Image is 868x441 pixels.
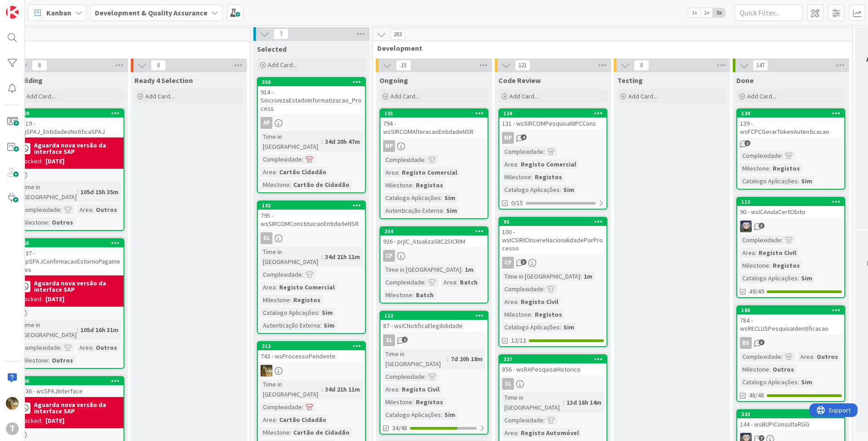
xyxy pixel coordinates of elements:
[502,392,563,412] div: Time in [GEOGRAPHIC_DATA]
[521,134,527,140] span: 4
[134,76,193,85] span: Ready 4 Selection
[383,250,395,262] div: CP
[291,180,352,190] div: Cartão de Cidadão
[502,309,531,319] div: Milestone
[261,415,276,425] div: Area
[277,167,329,177] div: Cartão Cidadão
[563,397,564,407] span: :
[498,76,541,85] span: Code Review
[258,201,365,230] div: 102795 - wsSIRCOMConstituicaoEntidadeNSR
[543,284,545,294] span: :
[799,273,814,283] div: Sim
[380,227,488,247] div: 354926 - prjIC_AtualizaSIIC2SICRIM
[737,337,844,349] div: BS
[49,355,75,365] div: Outros
[383,265,461,274] div: Time in [GEOGRAPHIC_DATA]
[740,176,798,186] div: Catalogo Aplicações
[261,154,302,164] div: Complexidade
[321,137,323,147] span: :
[261,320,320,330] div: Autenticação Externa
[16,109,123,118] div: 369
[749,391,764,400] span: 48/48
[380,118,488,137] div: 794 - wsSIRCOMAlteracaoEntidadeNSR
[499,378,607,390] div: SL
[380,334,488,346] div: SL
[564,397,604,407] div: 13d 16h 14m
[320,320,321,330] span: :
[517,297,518,307] span: :
[92,343,94,353] span: :
[26,92,55,100] span: Add Card...
[518,297,561,307] div: Registo Civil
[258,78,365,114] div: 350914 - SincronizaEstadoInformatizacao_Process
[499,109,607,129] div: 134131 - wsSIRCOMPesquisaNIPCCons
[503,219,607,225] div: 95
[499,109,607,118] div: 134
[383,334,395,346] div: SL
[19,182,77,202] div: Time in [GEOGRAPHIC_DATA]
[277,415,329,425] div: Cartão Cidadão
[737,410,844,430] div: 233144 - wsBUPiConsultaRGG
[499,218,607,254] div: 95100 - wsICSIRICInsereNacionalidadePorProcesso
[34,280,121,293] b: Aguarda nova versão da interface SAP
[261,379,321,399] div: Time in [GEOGRAPHIC_DATA]
[561,185,577,195] div: Sim
[503,356,607,363] div: 337
[533,172,564,182] div: Registos
[261,232,272,244] div: SL
[502,185,560,195] div: Catalogo Aplicações
[499,257,607,269] div: CP
[320,308,335,318] div: Sim
[19,157,43,166] div: Blocked:
[6,397,19,410] img: JC
[511,198,523,208] span: 0/15
[442,193,458,203] div: Sim
[740,352,781,362] div: Complexidade
[740,337,752,349] div: BS
[769,260,770,270] span: :
[258,232,365,244] div: SL
[531,309,533,319] span: :
[740,260,769,270] div: Milestone
[502,415,543,425] div: Complexidade
[399,167,459,177] div: Registo Comercial
[814,352,840,362] div: Outros
[628,92,657,100] span: Add Card...
[262,343,365,349] div: 312
[740,377,798,387] div: Catalogo Aplicações
[759,339,764,345] span: 3
[383,193,441,203] div: Catalogo Aplicações
[20,240,123,246] div: 365
[412,180,414,190] span: :
[290,295,291,305] span: :
[740,273,798,283] div: Catalogo Aplicações
[560,185,561,195] span: :
[380,312,488,320] div: 112
[258,210,365,230] div: 795 - wsSIRCOMConstituicaoEntidadeNSR
[737,206,844,218] div: 90 - wsICAnulaCertObito
[412,290,414,300] span: :
[398,167,399,177] span: :
[414,290,436,300] div: Batch
[770,163,802,173] div: Registos
[737,306,844,314] div: 186
[737,109,844,137] div: 139139 - wsFCPCGerarTokenAutenticacao
[48,217,49,227] span: :
[499,218,607,226] div: 95
[745,140,750,146] span: 1
[49,217,75,227] div: Outros
[561,322,577,332] div: Sim
[20,378,123,384] div: 390
[412,397,414,407] span: :
[759,223,764,229] span: 3
[499,363,607,375] div: 856 - wsRAPesquisaHistorico
[740,248,755,258] div: Area
[6,422,19,435] div: T
[543,415,545,425] span: :
[48,355,49,365] span: :
[258,365,365,377] div: JC
[20,110,123,117] div: 369
[737,410,844,418] div: 233
[302,269,303,279] span: :
[424,277,426,287] span: :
